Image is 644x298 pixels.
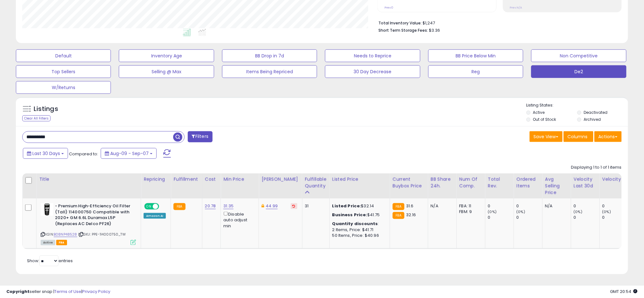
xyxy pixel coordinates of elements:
label: Active [533,110,545,115]
div: Listed Price [332,176,387,183]
div: Fulfillment [173,176,199,183]
div: Total Rev. [488,176,511,189]
span: OFF [158,204,168,209]
small: FBA [173,203,185,210]
span: Last 30 Days [32,150,60,157]
span: Aug-09 - Sep-07 [110,150,149,157]
div: 50 Items, Price: $40.96 [332,233,385,238]
div: Amazon AI [144,213,166,219]
b: - Premium High-Efficiency Oil Filter (Tall) 114000750 Compatible with 2020+ GM 6.6L Duramax L5P (... [55,203,132,228]
div: Current Buybox Price [393,176,425,189]
div: N/A [545,203,566,209]
label: Deactivated [584,110,607,115]
span: ON [145,204,153,209]
button: Inventory Age [119,49,214,62]
button: 30 Day Decrease [325,65,420,78]
small: FBA [393,203,404,210]
div: : [332,221,385,227]
div: seller snap | | [6,289,110,295]
div: 0 [517,215,542,220]
div: Ordered Items [517,176,540,189]
a: 20.78 [205,203,216,209]
div: Repricing [144,176,168,183]
small: (0%) [602,209,611,214]
button: Selling @ Max [119,65,214,78]
span: FBA [56,240,67,245]
button: Default [16,49,111,62]
small: Prev: 0 [384,6,393,10]
div: 0 [488,215,514,220]
a: 31.35 [223,203,234,209]
div: Displaying 1 to 1 of 1 items [571,165,622,171]
button: BB Drop in 7d [222,49,317,62]
button: Save View [530,131,563,142]
div: Min Price [223,176,256,183]
div: ASIN: [41,203,136,244]
div: 0 [488,203,514,209]
span: $3.36 [429,27,440,33]
div: Cost [205,176,218,183]
div: N/A [431,203,452,209]
div: 0 [602,203,628,209]
div: 2 Items, Price: $41.71 [332,227,385,233]
li: $1,247 [378,19,617,26]
button: BB Price Below Min [428,49,523,62]
small: (0%) [517,209,525,214]
div: BB Share 24h. [431,176,454,189]
div: FBM: 9 [459,209,480,215]
small: Prev: N/A [510,6,522,10]
button: Non Competitive [531,49,626,62]
span: 31.6 [406,203,414,209]
img: 31R+ll51fTL._SL40_.jpg [41,203,53,216]
b: Business Price: [332,212,367,218]
div: 31 [305,203,325,209]
small: FBA [393,212,404,219]
div: Num of Comp. [459,176,483,189]
label: Out of Stock [533,117,556,122]
div: FBA: 11 [459,203,480,209]
button: Items Being Repriced [222,65,317,78]
div: Avg Selling Price [545,176,568,196]
small: (0%) [574,209,583,214]
div: 0 [517,203,542,209]
button: Reg [428,65,523,78]
div: 0 [602,215,628,220]
b: Total Inventory Value: [378,20,422,26]
div: 0 [574,203,600,209]
div: [PERSON_NAME] [261,176,299,183]
button: Filters [188,131,213,142]
a: 44.99 [266,203,278,209]
h5: Listings [34,105,58,113]
strong: Copyright [6,288,30,295]
span: 32.16 [406,212,416,218]
a: Terms of Use [54,288,81,295]
span: | SKU: PPE-114000750_TW [78,232,126,237]
button: Last 30 Days [23,148,68,159]
button: Needs to Reprice [325,49,420,62]
button: W/Returns [16,81,111,94]
span: 2025-10-8 20:54 GMT [610,288,638,295]
p: Listing States: [526,102,628,108]
small: (0%) [488,209,497,214]
div: Velocity Last 30d [574,176,597,189]
span: Columns [568,133,588,140]
div: Fulfillable Quantity [305,176,327,189]
a: Privacy Policy [82,288,110,295]
button: Top Sellers [16,65,111,78]
div: Clear All Filters [22,115,51,121]
span: All listings currently available for purchase on Amazon [41,240,55,245]
button: De2 [531,65,626,78]
button: Actions [594,131,622,142]
b: Short Term Storage Fees: [378,28,428,33]
label: Archived [584,117,601,122]
b: Listed Price: [332,203,361,209]
div: Velocity [602,176,626,183]
span: Compared to: [69,151,98,157]
b: Quantity discounts [332,221,378,227]
button: Columns [564,131,593,142]
div: Disable auto adjust min [223,211,254,229]
div: 0 [574,215,600,220]
span: Show: entries [27,258,73,264]
div: $32.14 [332,203,385,209]
div: Title [39,176,138,183]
